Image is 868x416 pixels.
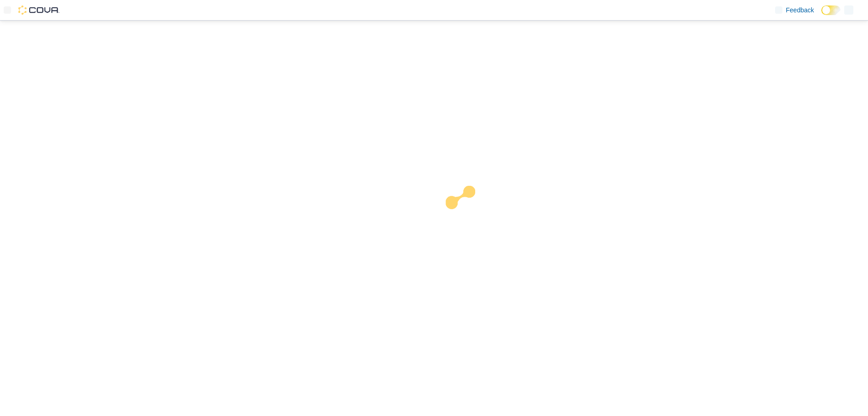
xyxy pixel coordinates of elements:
[434,179,503,248] img: cova-loader
[821,5,841,15] input: Dark Mode
[821,15,822,16] span: Dark Mode
[786,5,814,15] span: Feedback
[771,1,818,19] a: Feedback
[18,5,60,15] img: Cova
